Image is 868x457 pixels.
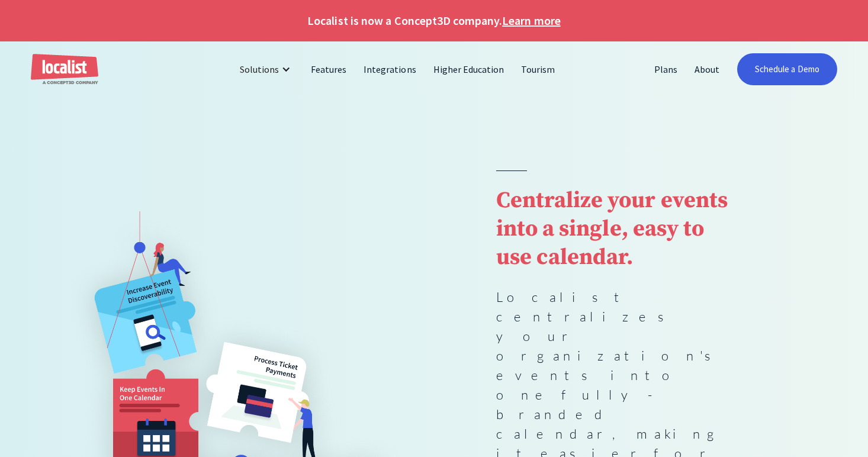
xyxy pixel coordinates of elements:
[31,54,98,85] a: home
[737,53,837,85] a: Schedule a Demo
[231,55,303,83] div: Solutions
[355,55,425,83] a: Integrations
[502,12,560,30] a: Learn more
[425,55,513,83] a: Higher Education
[686,55,728,83] a: About
[513,55,564,83] a: Tourism
[303,55,355,83] a: Features
[646,55,686,83] a: Plans
[496,186,728,272] strong: Centralize your events into a single, easy to use calendar.
[240,62,279,76] div: Solutions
